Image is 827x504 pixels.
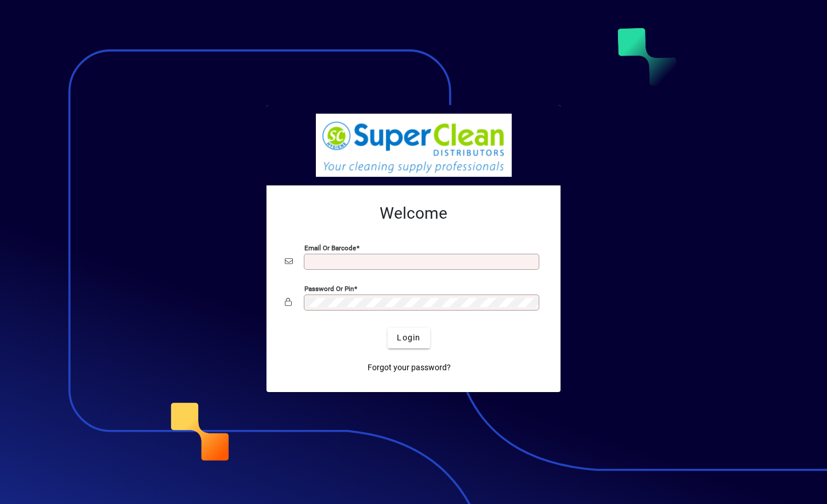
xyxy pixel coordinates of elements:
button: Login [388,328,430,348]
mat-label: Password or Pin [304,284,354,292]
mat-label: Email or Barcode [304,243,356,251]
span: Forgot your password? [368,362,451,374]
span: Login [397,332,420,344]
a: Forgot your password? [363,358,455,378]
h2: Welcome [285,204,542,223]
